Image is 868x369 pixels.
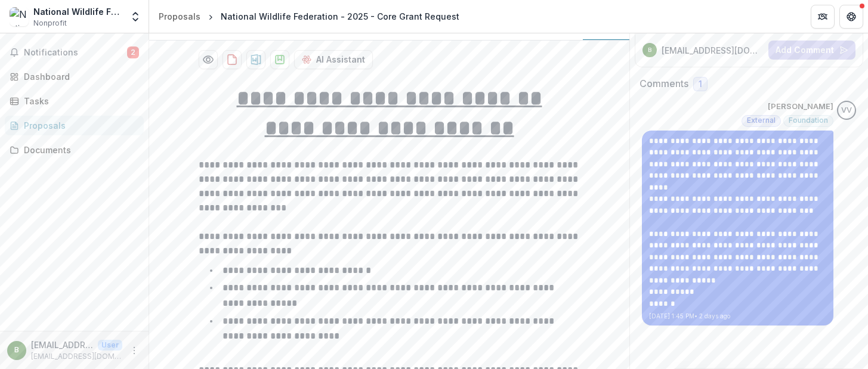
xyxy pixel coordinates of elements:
[648,47,651,53] div: bertrandd@nwf.org
[246,50,265,69] button: download-proposal
[270,50,289,69] button: download-proposal
[98,340,122,351] p: User
[768,41,855,60] button: Add Comment
[14,346,19,354] div: bertrandd@nwf.org
[811,5,835,29] button: Partners
[154,8,205,25] a: Proposals
[662,44,764,57] p: [EMAIL_ADDRESS][DOMAIN_NAME]
[31,351,122,362] p: [EMAIL_ADDRESS][DOMAIN_NAME]
[24,119,134,132] div: Proposals
[640,78,688,89] h2: Comments
[294,50,373,69] button: AI Assistant
[154,8,464,25] nav: breadcrumb
[768,101,833,113] p: [PERSON_NAME]
[221,10,459,23] div: National Wildlife Federation - 2025 - Core Grant Request
[699,79,702,89] span: 1
[5,67,144,86] a: Dashboard
[649,312,826,321] p: [DATE] 1:45 PM • 2 days ago
[159,10,200,23] div: Proposals
[789,116,828,125] span: Foundation
[127,46,139,58] span: 2
[127,5,144,29] button: Open entity switcher
[10,7,29,26] img: National Wildlife Federation
[839,5,863,29] button: Get Help
[841,107,852,114] div: Vivian Victoria
[5,140,144,160] a: Documents
[199,50,218,69] button: Preview 9365b0ed-49ba-41e6-a396-fcaf2375e922-2.pdf
[5,116,144,135] a: Proposals
[5,43,144,62] button: Notifications2
[33,5,122,18] div: National Wildlife Federation
[747,116,776,125] span: External
[24,144,134,156] div: Documents
[223,50,242,69] button: download-proposal
[24,70,134,83] div: Dashboard
[31,339,93,351] p: [EMAIL_ADDRESS][DOMAIN_NAME]
[24,95,134,107] div: Tasks
[127,343,141,358] button: More
[24,48,127,58] span: Notifications
[33,18,67,29] span: Nonprofit
[5,91,144,111] a: Tasks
